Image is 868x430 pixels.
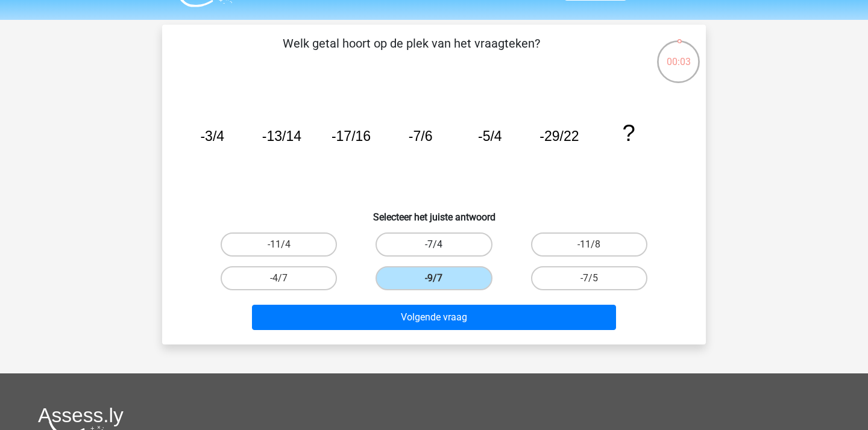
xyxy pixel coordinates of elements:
[622,120,635,146] tspan: ?
[656,39,701,69] div: 00:03
[539,128,579,144] tspan: -29/22
[221,266,337,290] label: -4/7
[478,128,502,144] tspan: -5/4
[332,128,371,144] tspan: -17/16
[181,202,687,223] h6: Selecteer het juiste antwoord
[252,305,617,330] button: Volgende vraag
[262,128,301,144] tspan: -13/14
[531,232,647,257] label: -11/8
[200,128,224,144] tspan: -3/4
[181,34,641,70] p: Welk getal hoort op de plek van het vraagteken?
[409,128,433,144] tspan: -7/6
[376,266,492,290] label: -9/7
[221,232,337,257] label: -11/4
[531,266,647,290] label: -7/5
[376,232,492,257] label: -7/4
